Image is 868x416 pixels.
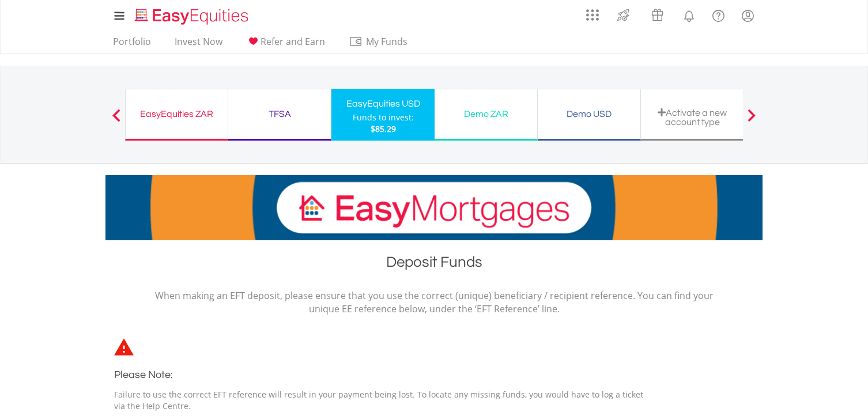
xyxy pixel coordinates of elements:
[545,106,633,122] div: Demo USD
[130,3,253,26] a: Home page
[733,3,763,28] a: My Profile
[241,36,330,54] a: Refer and Earn
[704,3,733,26] a: FAQ's and Support
[133,106,221,122] div: EasyEquities ZAR
[371,123,396,134] span: $85.29
[338,96,428,112] div: EasyEquities USD
[261,35,325,48] span: Refer and Earn
[108,36,156,54] a: Portfolio
[648,108,737,127] div: Activate a new account type
[170,36,227,54] a: Invest Now
[105,175,763,240] img: EasyMortage Promotion Banner
[640,3,674,24] a: Vouchers
[648,6,667,24] img: vouchers-v2.svg
[114,338,134,356] img: statements-icon-error-satrix.svg
[114,367,656,383] h3: Please Note:
[614,6,633,24] img: thrive-v2.svg
[353,112,414,123] div: Funds to invest:
[349,34,424,49] span: My Funds
[154,289,714,316] p: When making an EFT deposit, please ensure that you use the correct (unique) beneficiary / recipie...
[441,106,530,122] div: Demo ZAR
[586,9,599,21] img: grid-menu-icon.svg
[114,389,656,412] p: Failure to use the correct EFT reference will result in your payment being lost. To locate any mi...
[235,106,324,122] div: TFSA
[674,3,704,26] a: Notifications
[133,7,253,26] img: EasyEquities_Logo.png
[105,252,763,278] h1: Deposit Funds
[579,3,606,21] a: AppsGrid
